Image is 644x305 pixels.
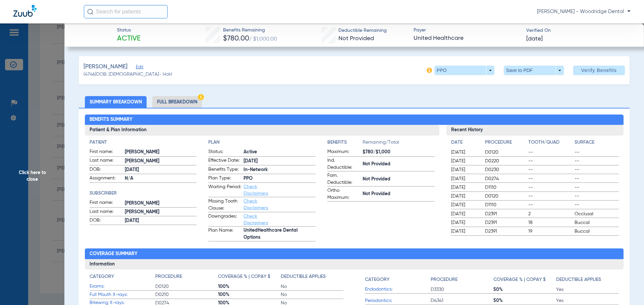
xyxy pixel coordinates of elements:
span: [PERSON_NAME] [84,63,127,71]
span: Not Provided [363,176,435,183]
app-breakdown-title: Procedure [155,273,218,283]
span: Verify Benefits [581,68,617,73]
span: [PERSON_NAME] - Woodridge Dental [537,8,631,15]
span: [PERSON_NAME] [125,149,197,156]
span: -- [528,166,573,173]
span: -- [528,158,573,164]
span: [PERSON_NAME] [125,200,197,207]
span: No [281,291,343,298]
span: Payer [414,27,521,34]
span: Fam. Deductible: [327,172,360,186]
span: Yes [556,286,619,293]
span: Buccal [575,228,619,235]
span: No [281,283,343,290]
span: [DATE] [451,158,479,164]
span: -- [575,193,619,200]
span: [PERSON_NAME] [125,209,197,216]
span: PPO [244,175,316,182]
span: [PERSON_NAME] [125,158,197,165]
span: First name: [90,148,122,156]
span: Active [117,34,141,44]
a: Check Disclaimers [244,214,268,225]
span: D0120 [485,193,526,200]
span: N/A [125,175,197,182]
span: DOB: [90,166,122,174]
input: Search for patients [84,5,168,18]
span: -- [575,175,619,182]
span: -- [528,175,573,182]
button: PPO [434,66,494,75]
span: -- [575,184,619,191]
h4: Category [365,276,389,283]
span: Ortho Maximum: [327,187,360,201]
span: -- [528,184,573,191]
h3: Information [85,259,624,270]
span: $780/$1,000 [363,149,435,156]
button: Verify Benefits [573,66,625,75]
h4: Deductible Applies [281,273,326,280]
a: Check Disclaimers [244,184,268,196]
img: info-icon [427,68,432,73]
h4: Coverage % | Copay $ [493,276,546,283]
span: Plan Name: [208,227,241,241]
span: Assignment: [90,175,122,183]
span: Effective Date: [208,157,241,165]
span: DOB: [90,217,122,225]
span: Not Provided [338,35,374,42]
app-breakdown-title: Deductible Applies [281,273,343,283]
span: United Healthcare [414,34,521,43]
span: D0220 [485,158,526,164]
h4: Procedure [485,139,526,146]
li: Full Breakdown [152,96,202,108]
app-breakdown-title: Category [90,273,155,283]
h4: Surface [575,139,619,146]
span: Missing Tooth Clause: [208,198,241,212]
span: D0120 [485,149,526,156]
img: Zuub Logo [13,5,37,17]
h4: Subscriber [90,190,197,197]
span: Edit [136,65,142,71]
span: Benefits Remaining [223,27,277,34]
span: 100% [218,283,281,290]
span: D0274 [485,175,526,182]
span: Downgrades: [208,213,241,226]
h4: Tooth/Quad [528,139,573,146]
span: D3330 [431,286,493,293]
span: [DATE] [451,228,479,235]
span: Maximum: [327,148,360,156]
span: D0230 [485,166,526,173]
span: Last name: [90,208,122,216]
span: Active [244,149,316,156]
h4: Date [451,139,479,146]
h3: Recent History [446,125,624,136]
span: -- [575,166,619,173]
span: -- [575,158,619,164]
span: 18 [528,219,573,226]
span: Last name: [90,157,122,165]
span: Verified On [526,27,633,34]
span: [DATE] [125,166,197,173]
span: D2391 [485,228,526,235]
span: -- [575,149,619,156]
app-breakdown-title: Benefits [327,139,363,148]
img: Search Icon [87,9,93,15]
button: Save to PDF [504,66,564,75]
span: Benefits Type: [208,166,241,174]
span: Endodontics: [365,286,431,293]
li: Summary Breakdown [85,96,147,108]
span: Yes [556,297,619,304]
span: / $1,000.00 [249,36,277,42]
span: (4746) DOB: [DEMOGRAPHIC_DATA] - HoH [84,71,172,78]
h4: Plan [208,139,316,146]
span: [DATE] [451,149,479,156]
span: -- [528,202,573,208]
span: Exams: [90,283,155,290]
app-breakdown-title: Procedure [485,139,526,148]
span: First name: [90,199,122,207]
span: Remaining/Total [363,139,435,148]
span: D1110 [485,202,526,208]
span: UnitedHealthcare Dental Options [244,227,316,241]
span: 100% [218,291,281,298]
app-breakdown-title: Coverage % | Copay $ [493,273,556,286]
